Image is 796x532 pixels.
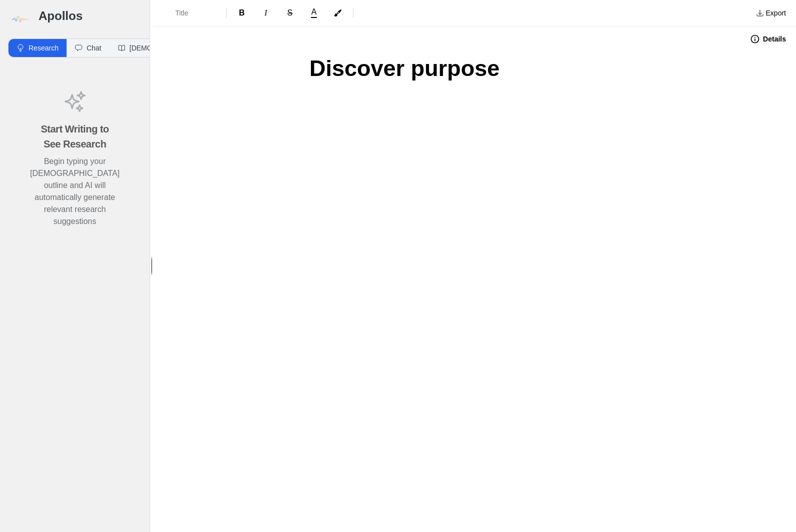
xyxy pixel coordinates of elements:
[744,31,792,47] button: Details
[750,5,792,21] button: Export
[239,8,245,17] span: B
[32,121,118,151] h4: Start Writing to See Research
[30,155,120,227] p: Begin typing your [DEMOGRAPHIC_DATA] outline and AI will automatically generate relevant research...
[8,8,31,30] img: logo
[67,39,110,57] button: Chat
[175,8,210,18] span: Title
[9,39,67,57] button: Research
[309,55,500,81] span: Discover purpose
[255,5,277,21] button: Format Italics
[110,39,216,57] button: [DEMOGRAPHIC_DATA]
[157,4,222,22] button: Formatting Options
[231,5,253,21] button: Format Bold
[264,8,267,17] span: I
[287,8,293,17] span: S
[311,8,317,16] span: A
[39,8,142,24] h3: Apollos
[279,5,301,21] button: Format Strikethrough
[303,6,325,20] button: A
